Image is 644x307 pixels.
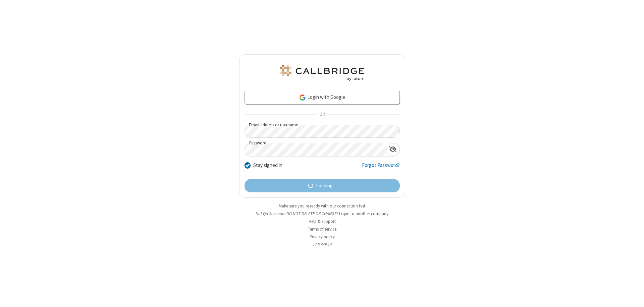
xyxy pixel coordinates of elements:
img: QA Selenium DO NOT DELETE OR CHANGE [278,65,366,81]
input: Password [245,143,386,156]
a: Make sure you're ready with our connection test [279,203,365,209]
input: Email address or username [245,125,400,138]
div: Show password [386,143,399,156]
a: Terms of service [308,226,336,232]
span: Loading... [316,182,336,190]
a: Help & support [309,219,336,224]
a: Login with Google [245,91,400,104]
li: Not QA Selenium DO NOT DELETE OR CHANGE? [239,210,405,217]
a: Privacy policy [310,234,335,240]
span: OR [317,110,327,119]
label: Stay signed in [253,162,282,169]
button: Loading... [245,179,400,192]
button: Login to another company [339,210,388,217]
img: google-icon.png [299,94,306,101]
a: Forgot Password? [362,162,400,174]
li: v2.6.349.14 [239,241,405,248]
